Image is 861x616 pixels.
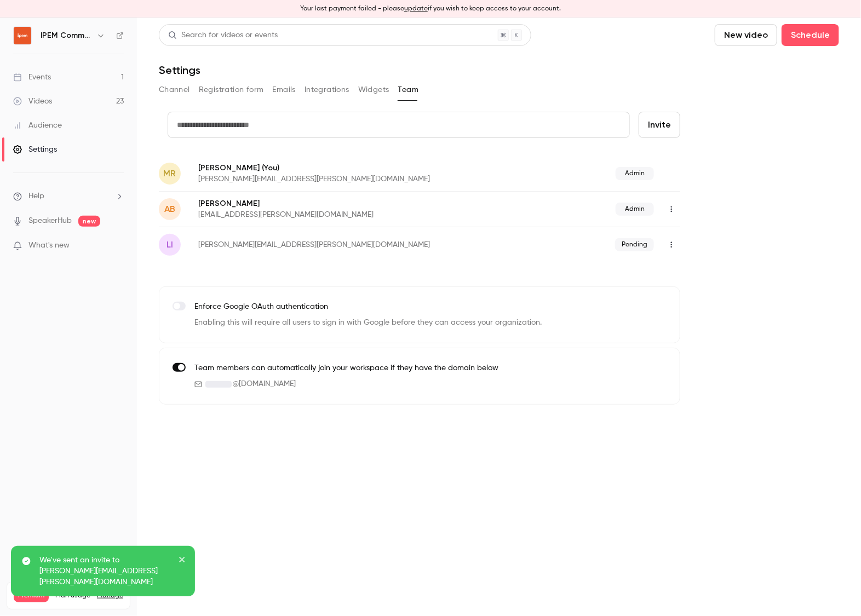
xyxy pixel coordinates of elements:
div: Videos [13,96,52,107]
iframe: Noticeable Trigger [111,241,124,251]
span: Admin [616,203,654,216]
button: Schedule [782,24,839,46]
span: @ [DOMAIN_NAME] [233,378,296,390]
li: help-dropdown-opener [13,191,124,202]
img: IPEM Community [14,27,31,44]
p: Team members can automatically join your workspace if they have the domain below [194,362,498,374]
button: Emails [273,81,296,99]
p: We've sent an invite to [PERSON_NAME][EMAIL_ADDRESS][PERSON_NAME][DOMAIN_NAME] [39,555,171,588]
span: (You) [260,162,279,174]
div: Settings [13,144,57,155]
span: Pending [615,238,654,251]
button: close [179,555,186,568]
button: Channel [159,81,190,99]
p: [PERSON_NAME][EMAIL_ADDRESS][PERSON_NAME][DOMAIN_NAME] [198,239,523,250]
p: [PERSON_NAME][EMAIL_ADDRESS][PERSON_NAME][DOMAIN_NAME] [198,174,523,185]
button: New video [715,24,777,46]
p: Enabling this will require all users to sign in with Google before they can access your organizat... [194,317,542,329]
span: AB [164,203,175,216]
button: Invite [639,112,680,138]
button: update [404,4,428,14]
span: new [78,216,100,227]
p: [PERSON_NAME] [198,162,523,174]
button: Integrations [305,81,349,99]
div: Audience [13,120,62,131]
h1: Settings [159,64,200,77]
p: [PERSON_NAME] [198,198,495,209]
span: MR [164,167,176,180]
p: [EMAIL_ADDRESS][PERSON_NAME][DOMAIN_NAME] [198,209,495,220]
span: Admin [616,167,654,180]
span: Help [28,191,44,202]
span: li [167,238,173,251]
button: Registration form [199,81,264,99]
button: Team [398,81,419,99]
span: What's new [28,240,70,251]
p: Enforce Google OAuth authentication [194,301,542,313]
a: SpeakerHub [28,215,72,227]
h6: IPEM Community [41,30,92,41]
div: Search for videos or events [168,30,278,41]
button: Widgets [358,81,389,99]
p: Your last payment failed - please if you wish to keep access to your account. [300,4,561,14]
div: Events [13,72,51,83]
